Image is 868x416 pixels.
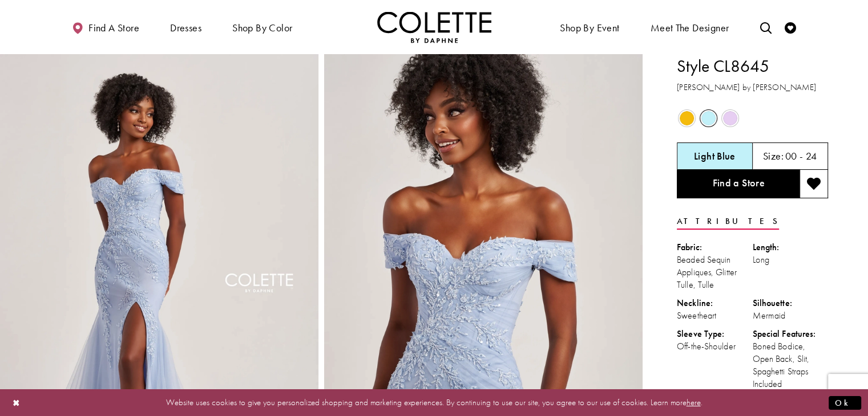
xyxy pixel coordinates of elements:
div: Silhouette: [753,297,829,309]
a: Attributes [677,213,779,230]
img: Colette by Daphne [377,11,491,43]
button: Add to wishlist [800,170,828,198]
a: here [687,397,701,408]
div: Neckline: [677,297,753,309]
div: Buttercup [677,108,697,128]
a: Find a Store [677,170,800,198]
div: Product color controls state depends on size chosen [677,108,828,129]
span: Find a store [88,22,139,34]
h3: [PERSON_NAME] by [PERSON_NAME] [677,81,828,94]
div: Long [753,254,829,266]
button: Submit Dialog [829,395,861,410]
span: Meet the designer [651,22,729,34]
span: Dresses [167,11,204,43]
a: Find a store [69,11,142,43]
div: Off-the-Shoulder [677,340,753,353]
span: Shop by color [232,22,292,34]
span: Shop By Event [560,22,619,34]
p: Website uses cookies to give you personalized shopping and marketing experiences. By continuing t... [82,395,786,410]
div: Length: [753,241,829,254]
a: Visit Home Page [377,11,491,43]
span: Dresses [170,22,201,34]
button: Close Dialog [7,393,26,413]
span: Size: [763,149,784,162]
span: Shop By Event [557,11,622,43]
h5: Chosen color [694,150,736,162]
span: Shop by color [229,11,295,43]
div: Special Features: [753,328,829,340]
h1: Style CL8645 [677,54,828,78]
div: Boned Bodice, Open Back, Slit, Spaghetti Straps Included [753,340,829,390]
div: Light Blue [699,108,718,128]
div: Sleeve Type: [677,328,753,340]
a: Check Wishlist [782,11,799,43]
div: Beaded Sequin Appliques, Glitter Tulle, Tulle [677,254,753,291]
div: Mermaid [753,309,829,322]
h5: 00 - 24 [785,150,817,162]
div: Fabric: [677,241,753,254]
div: Lilac [720,108,740,128]
a: Meet the designer [648,11,732,43]
div: Sweetheart [677,309,753,322]
a: Toggle search [757,11,774,43]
